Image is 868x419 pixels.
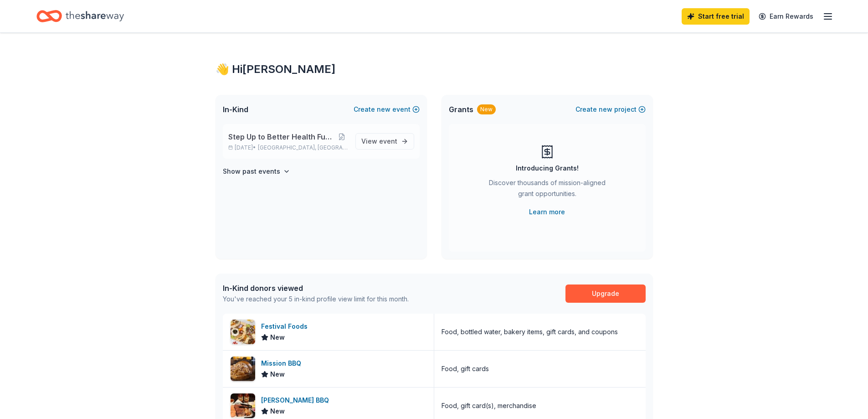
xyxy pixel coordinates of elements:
img: Image for Billy Sims BBQ [231,393,255,418]
span: Step Up to Better Health Fun Run, Walk & Roll [228,131,336,142]
div: Food, bottled water, bakery items, gift cards, and coupons [442,326,618,337]
div: [PERSON_NAME] BBQ [261,395,333,406]
span: new [599,104,612,115]
p: [DATE] • [228,144,348,151]
div: Introducing Grants! [516,163,579,174]
div: 👋 Hi [PERSON_NAME] [216,62,653,77]
div: You've reached your 5 in-kind profile view limit for this month. [223,294,409,305]
span: New [270,332,285,343]
img: Image for Mission BBQ [231,357,255,381]
div: New [477,104,496,114]
a: Start free trial [682,8,750,25]
span: Grants [449,104,473,115]
a: Upgrade [565,285,646,303]
a: View event [355,133,414,150]
div: In-Kind donors viewed [223,283,409,294]
span: View [361,136,397,147]
div: Discover thousands of mission-aligned grant opportunities. [485,177,609,203]
div: Mission BBQ [261,358,305,369]
span: New [270,369,285,380]
h4: Show past events [223,166,280,177]
span: new [377,104,390,115]
button: Show past events [223,166,290,177]
div: Food, gift cards [442,363,489,374]
span: [GEOGRAPHIC_DATA], [GEOGRAPHIC_DATA] [258,144,348,151]
a: Home [36,5,124,27]
span: New [270,406,285,417]
a: Learn more [529,207,565,217]
button: Createnewproject [575,104,646,115]
button: Createnewevent [354,104,420,115]
img: Image for Festival Foods [231,320,255,344]
div: Food, gift card(s), merchandise [442,400,536,411]
a: Earn Rewards [753,8,819,25]
span: event [379,137,397,145]
div: Festival Foods [261,321,311,332]
span: In-Kind [223,104,248,115]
